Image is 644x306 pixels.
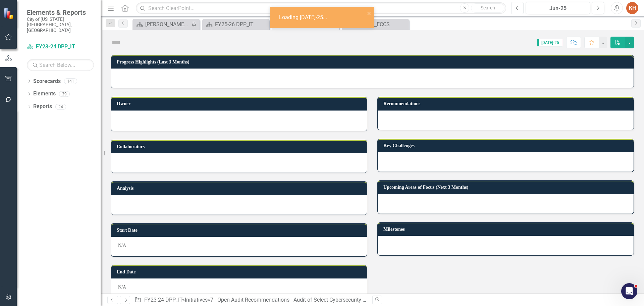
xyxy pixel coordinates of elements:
a: Scorecards [33,78,61,85]
h3: Start Date [117,228,364,233]
a: Elements [33,90,56,98]
iframe: Intercom live chat [621,283,637,299]
div: 7 - Open Audit Recommendations - Audit of Select Cybersecurity Controls [210,297,382,303]
div: 141 [64,78,77,84]
a: Reports [33,103,52,111]
h3: Upcoming Areas of Focus (Next 3 Months) [383,185,630,190]
div: N/A [111,237,367,256]
img: Not Defined [111,37,121,48]
button: close [367,9,372,17]
a: FY23-24 DPP_IT [144,297,182,303]
div: FY25-26 DPP_IT [215,20,268,29]
a: FY23-24 DPP_IT [27,43,94,51]
div: N/A [111,278,367,298]
a: Initiatives [185,297,208,303]
h3: Progress Highlights (Last 3 Months) [117,59,630,64]
small: City of [US_STATE][GEOGRAPHIC_DATA], [GEOGRAPHIC_DATA] [27,16,94,33]
input: Search ClearPoint... [136,2,506,14]
button: Jun-25 [526,2,590,14]
a: [PERSON_NAME]'s Home [134,20,190,29]
h3: End Date [117,269,364,274]
div: [PERSON_NAME]'s Home [145,20,190,29]
div: 24 [55,104,66,110]
h3: Owner [117,101,364,106]
h3: Milestones [383,227,630,232]
div: » » [135,296,367,304]
input: Search Below... [27,59,94,71]
h3: Analysis [117,186,364,191]
h3: Recommendations [383,101,630,106]
div: Jun-25 [528,4,588,12]
h3: Collaborators [117,144,364,149]
div: Loading [DATE]-25... [279,14,329,21]
button: Search [471,3,504,13]
span: [DATE]-25 [537,39,562,46]
div: FY25-26_ECCS [355,20,407,29]
span: Elements & Reports [27,8,94,16]
button: KH [626,2,638,14]
div: 39 [59,91,70,97]
span: Search [481,5,495,10]
a: FY25-26 DPP_IT [204,20,268,29]
h3: Key Challenges [383,143,630,148]
img: ClearPoint Strategy [3,7,15,19]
